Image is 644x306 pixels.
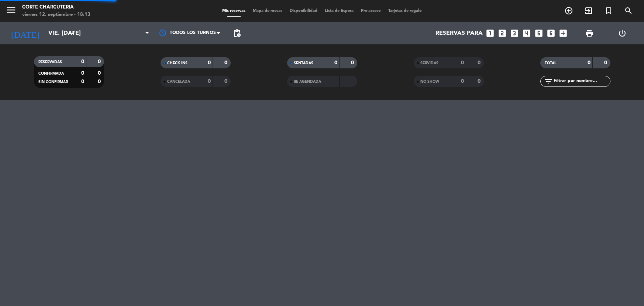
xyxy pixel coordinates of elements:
[98,71,102,76] strong: 0
[510,28,519,38] i: looks_3
[208,60,211,65] strong: 0
[588,60,590,65] strong: 0
[584,6,593,15] i: exit_to_app
[38,72,64,75] span: CONFIRMADA
[6,25,45,41] i: [DATE]
[22,4,90,11] div: Corte Charcuteria
[98,59,102,64] strong: 0
[38,80,68,84] span: SIN CONFIRMAR
[604,6,613,15] i: turned_in_not
[294,80,321,84] span: RE AGENDADA
[534,28,544,38] i: looks_5
[334,60,337,65] strong: 0
[618,29,627,38] i: power_settings_new
[585,29,594,38] span: print
[351,60,355,65] strong: 0
[522,28,531,38] i: looks_4
[385,9,426,13] span: Tarjetas de regalo
[38,60,62,64] span: RESERVADAS
[167,61,187,65] span: CHECK INS
[553,77,610,85] input: Filtrar por nombre...
[357,9,385,13] span: Pre-acceso
[208,79,211,84] strong: 0
[167,80,190,84] span: CANCELADA
[6,4,17,18] button: menu
[321,9,357,13] span: Lista de Espera
[604,60,609,65] strong: 0
[624,6,633,15] i: search
[22,11,90,18] div: viernes 12. septiembre - 18:13
[606,22,638,44] div: LOG OUT
[420,61,438,65] span: SERVIDAS
[81,71,84,76] strong: 0
[224,79,229,84] strong: 0
[224,60,229,65] strong: 0
[81,79,84,84] strong: 0
[461,79,464,84] strong: 0
[544,77,553,86] i: filter_list
[233,29,241,38] span: pending_actions
[218,9,249,13] span: Mis reservas
[478,60,482,65] strong: 0
[485,28,495,38] i: looks_one
[81,59,84,64] strong: 0
[69,29,78,38] i: arrow_drop_down
[497,28,507,38] i: looks_two
[545,61,556,65] span: TOTAL
[98,79,102,84] strong: 0
[546,28,556,38] i: looks_6
[249,9,286,13] span: Mapa de mesas
[6,4,17,16] i: menu
[435,30,483,37] span: Reservas para
[294,61,313,65] span: SENTADAS
[286,9,321,13] span: Disponibilidad
[478,79,482,84] strong: 0
[558,28,568,38] i: add_box
[564,6,573,15] i: add_circle_outline
[420,80,439,84] span: NO SHOW
[461,60,464,65] strong: 0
